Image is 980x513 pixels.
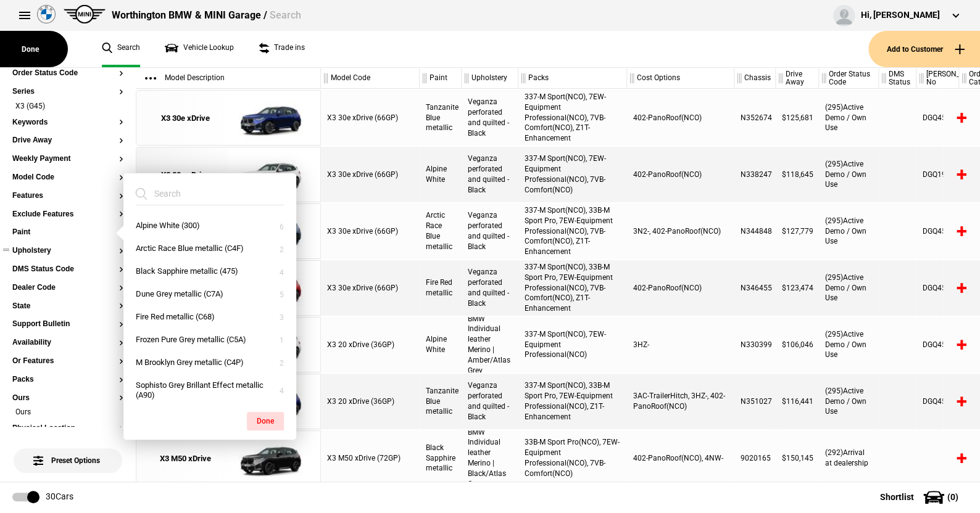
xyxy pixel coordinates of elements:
div: 33B-M Sport Pro(NCO), 7EW-Equipment Professional(NCO), 7VB-Comfort(NCO) [518,430,627,486]
section: Keywords [12,118,123,137]
div: 9020165 [734,430,776,486]
button: Order Status Code [12,69,123,78]
div: X3 30e xDrive [161,113,210,124]
section: Features [12,192,123,210]
section: Model Code [12,173,123,192]
section: SeriesX3 (G45) [12,88,123,118]
button: Support Bulletin [12,320,123,329]
div: N352674 [734,90,776,146]
button: Model Code [12,173,123,182]
div: Alpine White [420,317,462,372]
button: Arctic Race Blue metallic (C4F) [123,237,296,260]
div: X3 20 xDrive (36GP) [321,317,420,372]
img: cosySec [228,147,314,203]
section: Support Bulletin [12,320,123,339]
section: Paint [12,228,123,247]
div: (295)Active Demo / Own Use [819,374,879,429]
div: 337-M Sport(NCO), 33B-M Sport Pro, 7EW-Equipment Professional(NCO), 7VB-Comfort(NCO), Z1T-Enhance... [518,203,627,259]
button: Weekly Payment [12,155,123,163]
div: 3HZ- [627,317,734,372]
div: DGQ45Y [916,90,959,146]
div: (295)Active Demo / Own Use [819,203,879,259]
li: X3 (G45) [12,101,123,113]
div: Upholstery [462,68,518,89]
div: X3 M50 xDrive [160,453,211,464]
section: Weekly Payment [12,155,123,173]
div: Veganza perforated and quilted - Black [462,260,518,316]
button: Alpine White (300) [123,215,296,237]
button: Done [247,412,284,430]
div: DGQ45V [916,374,959,429]
img: bmw.png [37,5,56,23]
div: 402-PanoRoof(NCO) [627,260,734,316]
button: Packs [12,376,123,384]
div: 402-PanoRoof(NCO) [627,147,734,202]
div: Model Code [321,68,419,89]
div: Chassis [734,68,775,89]
section: DMS Status Code [12,265,123,284]
div: DGQ45U [916,317,959,372]
div: $127,779 [776,203,819,259]
button: Sophisto Grey Brillant Effect metallic (A90) [123,374,296,408]
div: X3 30e xDrive (66GP) [321,260,420,316]
div: N346455 [734,260,776,316]
div: DGQ45W [916,203,959,259]
section: Availability [12,339,123,357]
li: Ours [12,407,123,419]
button: State [12,302,123,311]
div: (295)Active Demo / Own Use [819,147,879,202]
button: DMS Status Code [12,265,123,274]
div: Alpine White [420,147,462,202]
button: Features [12,192,123,200]
div: X3 30e xDrive (66GP) [321,147,420,202]
div: Veganza perforated and quilted - Black [462,90,518,146]
div: Cost Options [627,68,734,89]
span: Search [269,9,301,21]
div: 3N2-, 402-PanoRoof(NCO) [627,203,734,259]
div: Veganza perforated and quilted - Black [462,147,518,202]
div: [PERSON_NAME] No [916,68,958,89]
button: Or Features [12,357,123,366]
section: Upholstery [12,247,123,265]
div: $125,681 [776,90,819,146]
div: Tanzanite Blue metallic [420,90,462,146]
button: Dealer Code [12,284,123,292]
section: Physical Location [12,424,123,443]
div: BMW Individual leather Merino | Amber/Atlas Grey [462,317,518,372]
div: (295)Active Demo / Own Use [819,317,879,372]
div: 402-PanoRoof(NCO) [627,90,734,146]
div: BMW Individual leather Merino | Black/Atlas Grey [462,430,518,486]
div: 337-M Sport(NCO), 33B-M Sport Pro, 7EW-Equipment Professional(NCO), 7VB-Comfort(NCO), Z1T-Enhance... [518,260,627,316]
div: 337-M Sport(NCO), 7EW-Equipment Professional(NCO), 7VB-Comfort(NCO), Z1T-Enhancement [518,90,627,146]
div: X3 20 xDrive (36GP) [321,374,420,429]
div: N344848 [734,203,776,259]
img: cosySec [228,91,314,146]
section: Order Status Code [12,69,123,88]
button: Ours [12,394,123,403]
button: M Brooklyn Grey metallic (C4P) [123,351,296,374]
img: mini.png [64,5,106,23]
div: 30 Cars [46,491,73,503]
div: 337-M Sport(NCO), 7EW-Equipment Professional(NCO), 7VB-Comfort(NCO) [518,147,627,202]
div: X3 30e xDrive [161,170,210,181]
div: Hi, [PERSON_NAME] [861,9,940,22]
div: $118,645 [776,147,819,202]
section: Exclude Features [12,210,123,229]
div: Worthington BMW & MINI Garage / [112,9,301,22]
div: N330399 [734,317,776,372]
section: Drive Away [12,136,123,155]
button: Upholstery [12,247,123,255]
button: Availability [12,339,123,347]
div: 337-M Sport(NCO), 7EW-Equipment Professional(NCO) [518,317,627,372]
div: Paint [420,68,461,89]
button: Fire Red metallic (C68) [123,306,296,329]
button: Black Sapphire metallic (475) [123,260,296,283]
button: Drive Away [12,136,123,145]
a: X3 M50 xDrive [143,431,228,486]
a: Search [102,31,140,67]
div: Model Description [136,68,320,89]
button: Physical Location [12,424,123,433]
div: (295)Active Demo / Own Use [819,90,879,146]
div: Packs [518,68,626,89]
div: X3 M50 xDrive (72GP) [321,430,420,486]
